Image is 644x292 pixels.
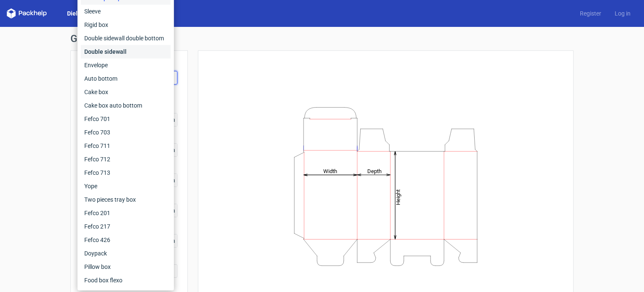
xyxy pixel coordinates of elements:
[81,99,171,112] div: Cake box auto bottom
[81,58,171,72] div: Envelope
[81,274,171,287] div: Food box flexo
[81,139,171,153] div: Fefco 711
[81,206,171,220] div: Fefco 201
[81,5,171,18] div: Sleeve
[81,260,171,274] div: Pillow box
[367,168,382,174] tspan: Depth
[573,9,608,18] a: Register
[81,233,171,247] div: Fefco 426
[81,72,171,85] div: Auto bottom
[81,166,171,179] div: Fefco 713
[323,168,337,174] tspan: Width
[81,153,171,166] div: Fefco 712
[81,112,171,126] div: Fefco 701
[81,193,171,206] div: Two pieces tray box
[81,247,171,260] div: Doypack
[395,189,401,205] tspan: Height
[608,9,637,18] a: Log in
[81,32,171,45] div: Double sidewall double bottom
[81,179,171,193] div: Yope
[60,9,96,18] a: Dielines
[81,45,171,58] div: Double sidewall
[81,85,171,99] div: Cake box
[81,18,171,32] div: Rigid box
[70,34,574,44] h1: Generate new dieline
[81,220,171,233] div: Fefco 217
[81,126,171,139] div: Fefco 703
